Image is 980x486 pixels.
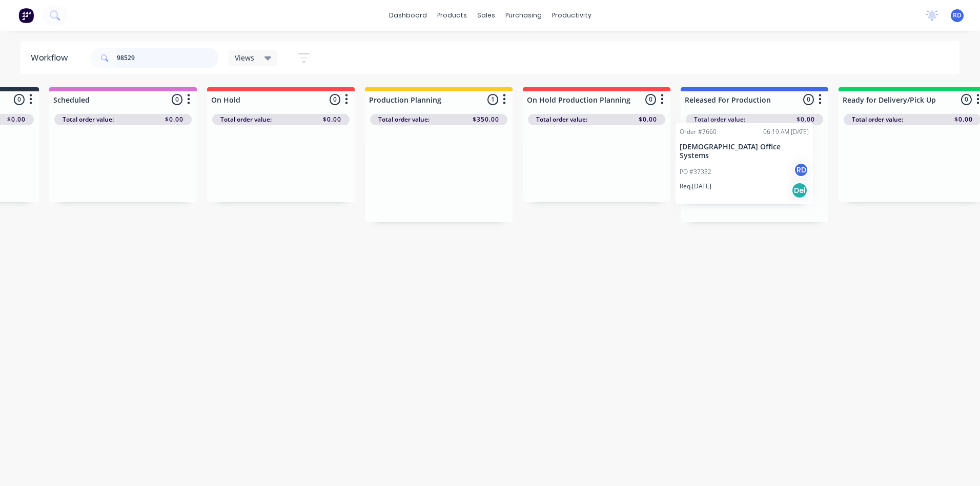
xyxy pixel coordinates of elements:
div: products [432,8,472,23]
span: Total order value: [536,115,587,124]
span: $0.00 [165,115,183,124]
span: $0.00 [639,115,657,124]
span: Total order value: [220,115,272,124]
span: Total order value: [378,115,430,124]
span: Views [235,52,254,63]
span: Total order value: [63,115,114,124]
span: RD [953,11,962,20]
span: $350.00 [473,115,499,124]
a: dashboard [384,8,432,23]
div: sales [472,8,500,23]
input: Search for orders... [117,48,218,68]
span: $0.00 [7,115,26,124]
img: Factory [18,8,34,23]
span: $0.00 [954,115,973,124]
div: productivity [547,8,597,23]
span: Total order value: [694,115,745,124]
div: Workflow [31,52,73,64]
div: purchasing [500,8,547,23]
span: $0.00 [323,115,341,124]
span: Total order value: [852,115,903,124]
span: $0.00 [797,115,815,124]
